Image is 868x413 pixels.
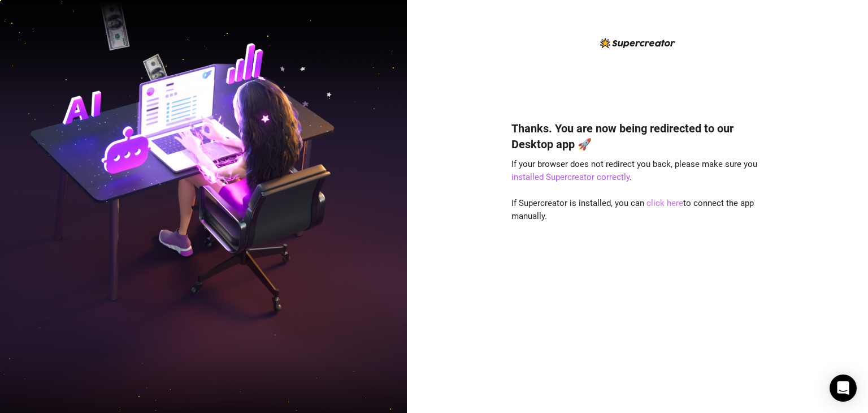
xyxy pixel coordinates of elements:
[511,121,763,152] h4: Thanks. You are now being redirected to our Desktop app 🚀
[830,375,857,402] div: Open Intercom Messenger
[511,159,757,183] span: If your browser does not redirect you back, please make sure you .
[511,172,630,182] a: installed Supercreator correctly
[600,38,675,48] img: logo-BBDzfeDw.svg
[646,198,683,208] a: click here
[511,198,754,222] span: If Supercreator is installed, you can to connect the app manually.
